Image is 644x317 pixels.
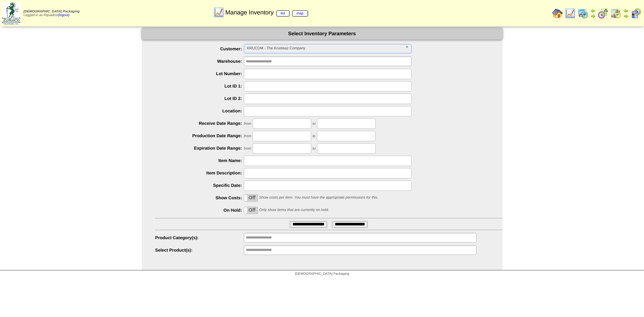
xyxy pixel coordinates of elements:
label: Select Product(s): [155,248,244,253]
span: to [313,147,316,151]
label: Off [244,195,258,201]
span: KRUCOM - The Krusteaz Company [247,44,402,52]
img: line_graph.gif [565,8,576,19]
img: calendarcustomer.gif [631,8,641,19]
a: (logout) [58,13,69,17]
label: Item Description: [155,170,244,175]
img: calendarprod.gif [578,8,588,19]
div: Select Inventory Parameters [142,28,502,40]
label: Customer: [155,46,244,51]
label: Item Name: [155,158,244,163]
label: Receive Date Range: [155,121,244,126]
img: arrowright.gif [590,13,596,19]
label: Product Category(s): [155,235,244,240]
img: zoroco-logo-small.webp [2,2,20,24]
a: map [292,10,308,16]
label: Show Costs: [155,195,244,200]
img: arrowleft.gif [590,8,596,13]
img: arrowright.gif [623,13,629,19]
label: Lot Number: [155,71,244,76]
span: from [244,122,251,126]
img: calendarinout.gif [610,8,621,19]
span: from [244,134,251,138]
label: Off [244,207,258,214]
label: Specific Date: [155,183,244,188]
div: OnOff [244,194,258,202]
span: [DEMOGRAPHIC_DATA] Packaging [295,272,349,276]
label: Production Date Range: [155,133,244,138]
span: Logged in as Rquadros [23,10,79,17]
label: Location: [155,108,244,113]
label: Lot ID 1: [155,84,244,89]
a: list [276,10,289,16]
img: calendarblend.gif [598,8,608,19]
img: arrowleft.gif [623,8,629,13]
span: Only show items that are currently on hold. [259,208,329,212]
label: Expiration Date Range: [155,146,244,151]
span: to [313,134,316,138]
label: Lot ID 2: [155,96,244,101]
span: Show costs per item. You must have the appropriate permissions for this. [259,196,378,200]
img: line_graph.gif [213,7,224,18]
span: to [313,122,316,126]
label: Warehouse: [155,59,244,64]
div: OnOff [244,207,258,214]
label: On Hold: [155,208,244,213]
img: home.gif [552,8,563,19]
span: Manage Inventory [225,9,308,16]
span: [DEMOGRAPHIC_DATA] Packaging [23,10,79,13]
span: from [244,147,251,151]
